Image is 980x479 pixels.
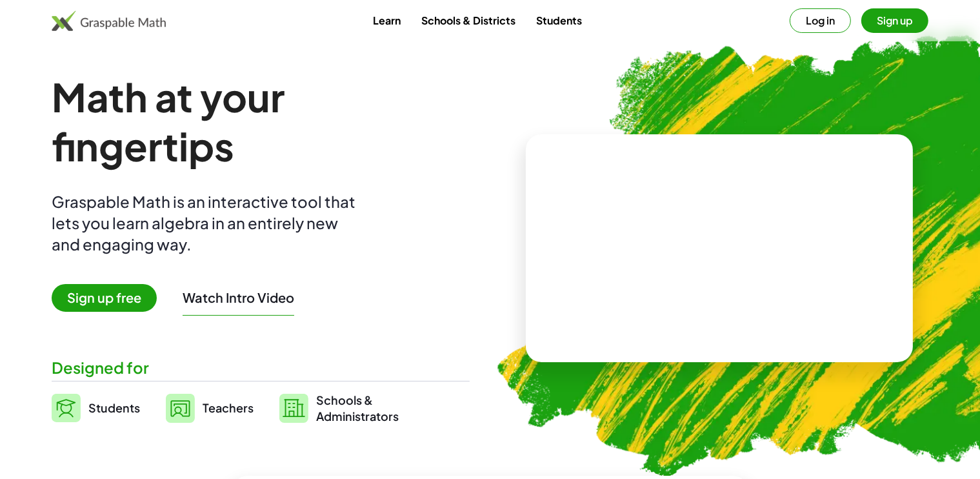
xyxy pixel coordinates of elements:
[166,394,195,423] img: svg%3e
[279,392,399,424] a: Schools &Administrators
[363,8,411,32] a: Learn
[166,392,254,424] a: Teachers
[411,8,526,32] a: Schools & Districts
[52,394,81,422] img: svg%3e
[88,400,140,415] span: Students
[316,392,399,424] span: Schools & Administrators
[203,400,254,415] span: Teachers
[52,72,462,170] h1: Math at your fingertips
[861,8,928,33] button: Sign up
[52,392,140,424] a: Students
[183,289,294,306] button: Watch Intro Video
[52,191,361,255] div: Graspable Math is an interactive tool that lets you learn algebra in an entirely new and engaging...
[526,8,592,32] a: Students
[623,200,816,297] video: What is this? This is dynamic math notation. Dynamic math notation plays a central role in how Gr...
[279,394,308,423] img: svg%3e
[52,284,157,312] span: Sign up free
[52,357,470,378] div: Designed for
[790,8,851,33] button: Log in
